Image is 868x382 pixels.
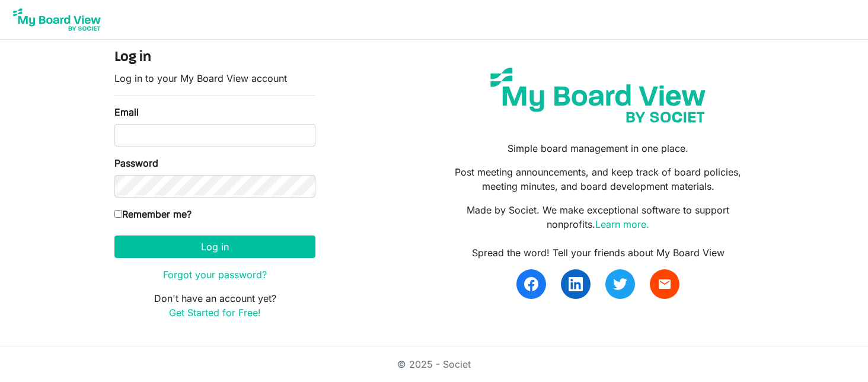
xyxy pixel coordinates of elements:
[443,203,754,231] p: Made by Societ. We make exceptional software to support nonprofits.
[443,246,754,260] div: Spread the word! Tell your friends about My Board View
[613,277,627,291] img: twitter.svg
[114,49,315,66] h4: Log in
[163,269,267,281] a: Forgot your password?
[658,277,672,291] span: email
[397,358,471,370] a: © 2025 - Societ
[481,59,714,132] img: my-board-view-societ.svg
[114,207,192,221] label: Remember me?
[114,291,315,320] p: Don't have an account yet?
[524,277,538,291] img: facebook.svg
[114,235,315,258] button: Log in
[569,277,583,291] img: linkedin.svg
[169,307,261,319] a: Get Started for Free!
[443,165,754,193] p: Post meeting announcements, and keep track of board policies, meeting minutes, and board developm...
[114,71,315,85] p: Log in to your My Board View account
[650,269,679,299] a: email
[443,141,754,155] p: Simple board management in one place.
[114,156,158,170] label: Password
[114,210,122,218] input: Remember me?
[114,105,139,119] label: Email
[9,5,104,34] img: My Board View Logo
[595,218,649,230] a: Learn more.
